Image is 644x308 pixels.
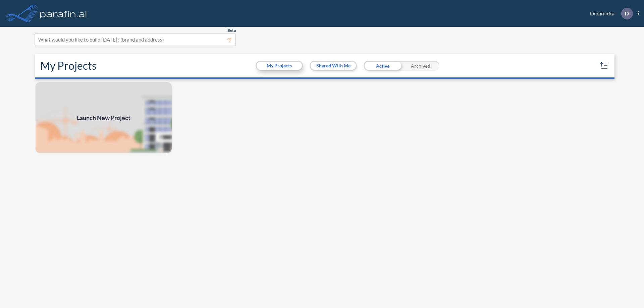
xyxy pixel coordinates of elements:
span: Beta [227,28,236,33]
div: Archived [401,61,439,71]
h2: My Projects [40,59,97,72]
p: D [625,10,629,16]
img: add [35,81,172,154]
a: Launch New Project [35,81,172,154]
div: Dinamicka [580,8,639,19]
button: My Projects [257,62,302,70]
button: Shared With Me [311,62,356,70]
span: Launch New Project [77,113,130,122]
button: sort [598,60,609,71]
img: logo [39,7,88,20]
div: Active [364,61,401,71]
